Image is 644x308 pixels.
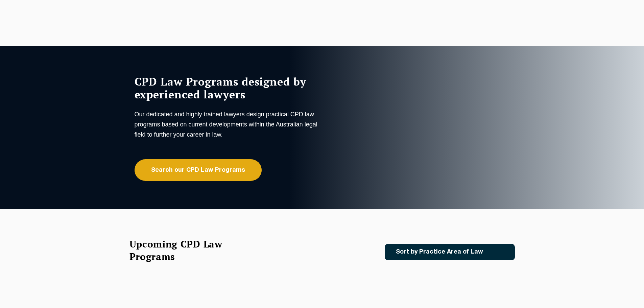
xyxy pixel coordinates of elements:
p: Our dedicated and highly trained lawyers design practical CPD law programs based on current devel... [135,109,320,140]
a: Search our CPD Law Programs [135,159,262,181]
h2: Upcoming CPD Law Programs [129,238,239,263]
img: Icon [494,249,502,255]
a: Sort by Practice Area of Law [385,244,515,260]
h1: CPD Law Programs designed by experienced lawyers [135,75,320,101]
